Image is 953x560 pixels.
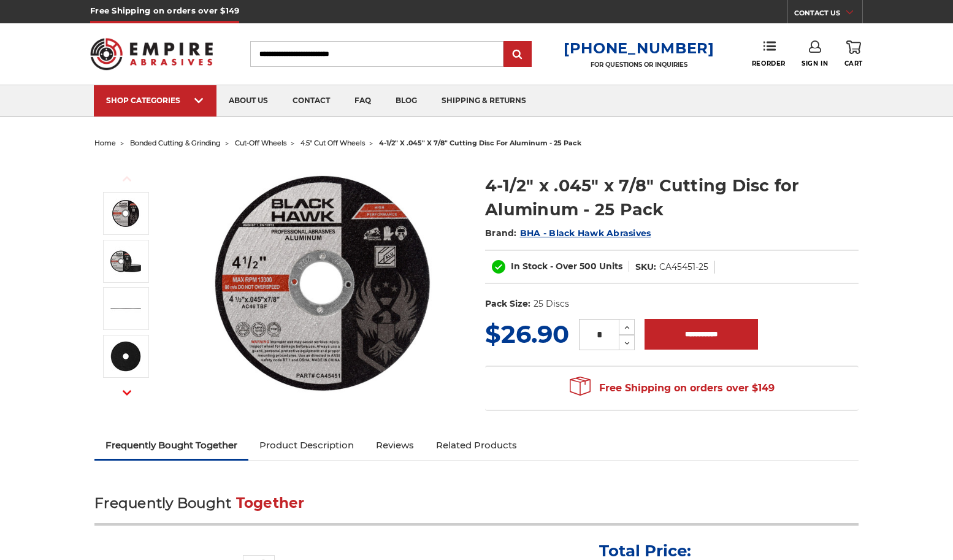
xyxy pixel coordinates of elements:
[485,174,859,221] h1: 4-1/2" x .045" x 7/8" Cutting Disc for Aluminum - 25 Pack
[106,96,204,105] div: SHOP CATEGORIES
[365,432,425,459] a: Reviews
[94,432,248,459] a: Frequently Bought Together
[248,432,365,459] a: Product Description
[485,319,569,349] span: $26.90
[216,85,280,117] a: about us
[511,261,548,272] span: In Stock
[635,261,656,274] dt: SKU:
[429,85,538,117] a: shipping & returns
[90,30,213,78] img: Empire Abrasives
[112,380,142,406] button: Next
[844,59,863,67] span: Cart
[485,228,517,239] span: Brand:
[300,139,365,147] a: 4.5" cut off wheels
[844,40,863,67] a: Cart
[94,494,231,512] span: Frequently Bought
[794,6,862,23] a: CONTACT US
[802,59,828,67] span: Sign In
[564,61,714,69] p: FOR QUESTIONS OR INQUIRIES
[534,297,569,310] dd: 25 Discs
[550,261,577,272] span: - Over
[599,261,622,272] span: Units
[110,198,141,229] img: 4.5" cutting disc for aluminum
[236,494,305,512] span: Together
[200,161,445,406] img: 4.5" cutting disc for aluminum
[564,39,714,57] a: [PHONE_NUMBER]
[659,261,708,274] dd: CA45451-25
[94,139,116,147] a: home
[383,85,429,117] a: blog
[280,85,342,117] a: contact
[110,341,141,372] img: back of 4.5 inch cut off disc for aluminum
[752,40,786,67] a: Reorder
[379,139,581,147] span: 4-1/2" x .045" x 7/8" cutting disc for aluminum - 25 pack
[342,85,383,117] a: faq
[425,432,528,459] a: Related Products
[112,166,142,192] button: Previous
[505,42,530,67] input: Submit
[752,59,786,67] span: Reorder
[110,293,141,324] img: ultra thin 4.5 inch cutting wheel for aluminum
[235,139,286,147] a: cut-off wheels
[520,228,651,239] a: BHA - Black Hawk Abrasives
[570,376,775,401] span: Free Shipping on orders over $149
[130,139,221,147] a: bonded cutting & grinding
[110,246,141,277] img: 4-1/2 aluminum cut off wheel
[485,297,530,310] dt: Pack Size:
[580,261,597,272] span: 500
